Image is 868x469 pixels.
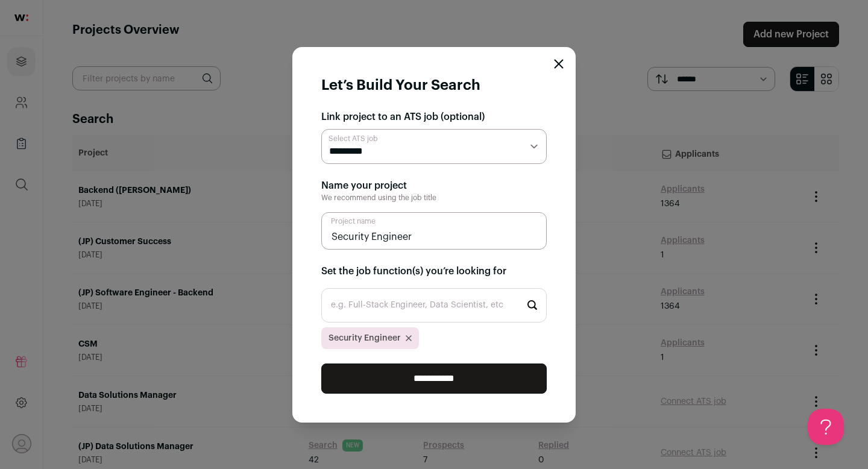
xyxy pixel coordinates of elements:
h1: Let’s Build Your Search [321,76,480,95]
button: Close modal [554,59,564,69]
input: Start typing... [321,288,547,323]
iframe: Help Scout Beacon - Open [808,409,844,445]
input: Project name [321,212,547,250]
h2: Name your project [321,178,547,193]
span: We recommend using the job title [321,194,436,201]
span: Security Engineer [329,332,401,344]
h2: Set the job function(s) you’re looking for [321,264,547,279]
h2: Link project to an ATS job (optional) [321,110,547,124]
